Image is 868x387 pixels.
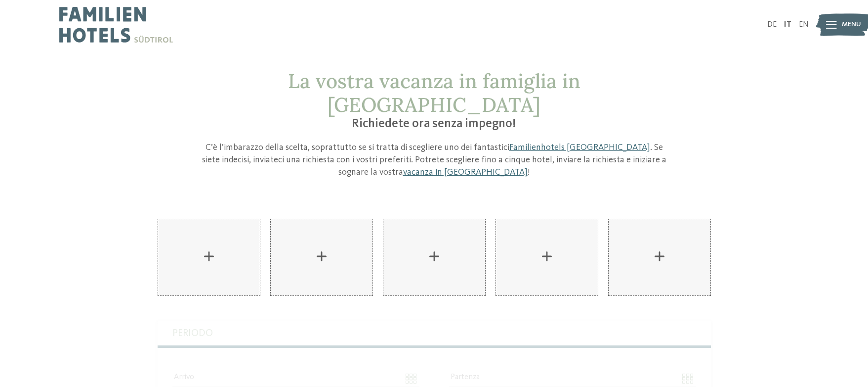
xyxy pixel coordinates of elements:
[842,20,861,30] span: Menu
[403,168,528,177] a: vacanza in [GEOGRAPHIC_DATA]
[352,118,516,130] span: Richiedete ora senza impegno!
[200,142,669,179] p: C’è l’imbarazzo della scelta, soprattutto se si tratta di scegliere uno dei fantastici . Se siete...
[509,143,650,152] a: Familienhotels [GEOGRAPHIC_DATA]
[799,21,809,29] a: EN
[288,68,580,117] span: La vostra vacanza in famiglia in [GEOGRAPHIC_DATA]
[784,21,791,29] a: IT
[767,21,777,29] a: DE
